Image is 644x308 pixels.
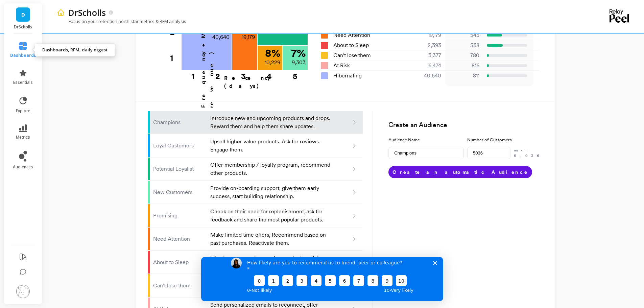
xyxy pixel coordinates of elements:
[170,45,181,71] div: 1
[401,51,449,60] div: 3,377
[210,138,332,154] p: Upsell higher value products. Ask for reviews. Engage them.
[21,11,25,19] span: D
[68,7,106,18] p: DrScholls
[153,258,206,266] p: About to Sleep
[153,282,206,290] p: Can't lose them
[57,8,65,17] img: header icon
[388,147,463,159] input: e.g. Black friday
[450,41,479,49] p: 538
[153,235,206,243] p: Need Attention
[388,120,542,130] h3: Create an Audience
[265,58,280,67] p: 10,229
[210,161,332,177] p: Offer membership / loyalty program, recommend other products.
[450,62,479,70] p: 816
[179,71,207,78] div: 1
[467,147,510,159] input: e.g. 500
[401,41,449,49] div: 2,393
[333,41,369,49] span: About to Sleep
[153,188,206,196] p: New Customers
[333,72,362,80] span: Hibernating
[210,184,332,200] p: Provide on-boarding support, give them early success, start building relationship.
[201,257,443,301] iframe: Survey by Kateryna from Peel
[467,137,542,143] label: Number of Customers
[388,137,463,143] label: Audience Name
[333,31,370,39] span: Need Attention
[333,51,371,60] span: Can't lose them
[242,33,255,41] p: 19,179
[153,142,206,150] p: Loyal Customers
[153,165,206,173] p: Potential Loyalist
[450,72,479,80] p: 811
[224,74,307,90] p: Recency (days)
[388,166,532,178] button: Create an automatic Audience
[210,114,332,131] p: Introduce new and upcoming products and drops. Reward them and help them share updates.
[13,164,33,170] span: audiences
[256,71,282,78] div: 4
[205,71,231,78] div: 2
[210,208,332,224] p: Check on their need for replenishment, ask for feedback and share the most popular products.
[16,285,30,298] img: profile picture
[291,48,306,58] p: 7 %
[153,118,206,126] p: Champions
[57,18,186,24] p: Focus on your retention north star metrics & RFM analysis
[282,71,308,78] div: 5
[10,53,36,58] span: dashboards
[514,147,543,159] p: max: 5,036
[16,108,30,114] span: explore
[292,58,306,67] p: 9,303
[210,254,332,270] p: Introduce new and upcoming products and drops. Reward them and help them share updates.
[401,62,449,70] div: 6,474
[11,24,35,30] p: DrScholls
[231,71,256,78] div: 3
[265,48,280,58] p: 8 %
[333,62,350,70] span: At Risk
[401,31,449,39] div: 19,179
[16,135,30,140] span: metrics
[401,72,449,80] div: 40,640
[450,51,479,60] p: 780
[13,80,33,85] span: essentials
[210,231,332,247] p: Make limited time offers, Recommend based on past purchases. Reactivate them.
[153,212,206,220] p: Promising
[212,33,230,41] p: 40,640
[450,31,479,39] p: 545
